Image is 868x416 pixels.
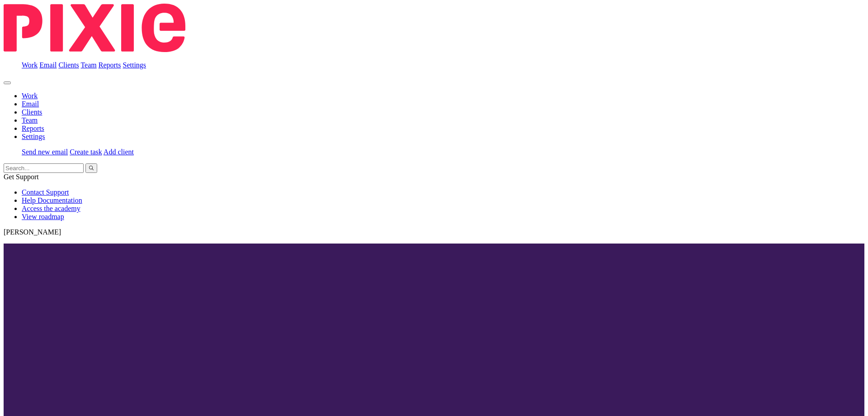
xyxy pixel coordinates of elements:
a: Work [22,92,38,100]
a: Team [22,116,38,124]
a: Contact Support [22,188,69,196]
p: [PERSON_NAME] [4,228,864,236]
a: Reports [22,124,44,132]
input: Search [4,163,84,173]
a: Email [39,61,57,69]
button: Search [85,163,97,173]
span: Get Support [4,173,39,181]
a: Access the academy [22,205,80,212]
a: Settings [123,61,146,69]
a: Email [22,100,39,108]
a: Help Documentation [22,196,82,204]
a: Settings [22,133,45,140]
a: Team [80,61,96,69]
a: Clients [22,108,42,116]
a: Add client [104,148,134,156]
a: Send new email [22,148,68,156]
a: Create task [70,148,102,156]
img: Pixie [4,4,185,52]
a: Clients [58,61,79,69]
a: Reports [99,61,121,69]
a: Work [22,61,38,69]
a: View roadmap [22,213,64,220]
